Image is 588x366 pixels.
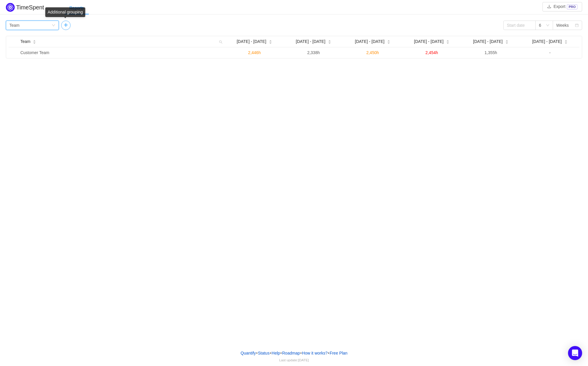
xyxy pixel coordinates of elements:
span: • [280,351,282,355]
div: Sort [446,39,450,43]
span: Last update: [279,358,309,362]
i: icon: caret-down [328,41,331,43]
span: [DATE] - [DATE] [355,39,385,45]
i: icon: search [217,36,225,47]
a: Quantify [240,349,256,357]
button: icon: downloadExportPRO [542,2,582,11]
i: icon: caret-up [505,39,508,41]
span: 2,454h [425,50,438,55]
div: Sort [505,39,509,43]
button: How it works? [302,349,328,357]
i: icon: caret-down [446,41,449,43]
input: Start date [503,21,536,30]
i: icon: caret-down [564,41,567,43]
button: Free Plan [329,349,348,357]
i: icon: caret-up [269,39,272,41]
i: icon: down [546,24,549,28]
span: [DATE] - [DATE] [532,39,562,45]
div: Sort [564,39,568,43]
div: Team [9,21,19,30]
div: Reports [65,1,88,15]
i: icon: down [52,24,55,28]
i: icon: caret-down [387,41,390,43]
i: icon: calendar [575,24,579,28]
i: icon: caret-up [33,39,36,41]
span: [DATE] - [DATE] [473,39,503,45]
i: icon: caret-up [446,39,449,41]
span: [DATE] [298,358,309,362]
button: icon: plus [61,21,71,30]
span: Team [20,39,30,45]
span: • [328,351,329,355]
span: [DATE] - [DATE] [414,39,444,45]
a: Roadmap [282,349,300,357]
h2: TimeSpent [16,4,44,11]
i: icon: caret-down [269,41,272,43]
div: 6 [539,21,541,30]
span: • [270,351,271,355]
div: Additional grouping [45,7,85,17]
span: 2,446h [248,50,261,55]
span: - [549,50,551,55]
div: Sort [328,39,331,43]
span: 2,338h [307,50,320,55]
span: [DATE] - [DATE] [296,39,325,45]
i: icon: caret-down [505,41,508,43]
div: Sort [269,39,272,43]
a: Help [271,349,280,357]
span: 1,355h [485,50,497,55]
td: Customer Team [18,47,225,58]
i: icon: caret-down [33,41,36,43]
div: Open Intercom Messenger [568,346,582,360]
span: [DATE] - [DATE] [237,39,266,45]
i: icon: caret-up [387,39,390,41]
img: Quantify logo [6,3,15,12]
div: Sort [33,39,36,43]
div: Weeks [556,21,569,30]
i: icon: caret-up [564,39,567,41]
a: Status [258,349,270,357]
i: icon: caret-up [328,39,331,41]
span: • [300,351,302,355]
span: 2,450h [366,50,379,55]
span: • [256,351,258,355]
div: Sort [387,39,390,43]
